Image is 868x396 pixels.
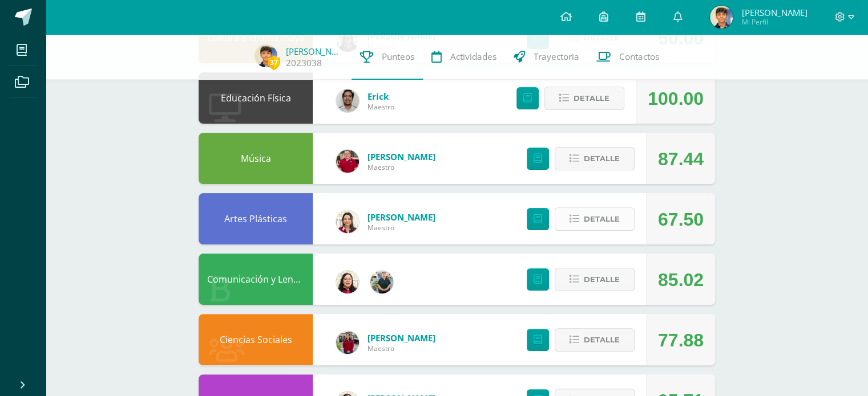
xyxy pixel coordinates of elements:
[199,193,313,244] div: Artes Plásticas
[336,150,359,173] img: 7947534db6ccf4a506b85fa3326511af.png
[368,91,394,102] a: Erick
[199,254,313,305] div: Comunicación y Lenguaje
[382,51,414,63] span: Punteos
[268,55,280,70] span: 37
[368,211,435,223] a: [PERSON_NAME]
[584,329,620,350] span: Detalle
[658,133,704,185] div: 87.44
[423,34,505,80] a: Actividades
[555,328,635,352] button: Detalle
[658,194,704,245] div: 67.50
[368,151,435,162] a: [PERSON_NAME]
[368,102,394,112] span: Maestro
[368,223,435,232] span: Maestro
[584,148,620,169] span: Detalle
[336,271,359,293] img: c6b4b3f06f981deac34ce0a071b61492.png
[199,72,313,124] div: Educación Física
[588,34,668,80] a: Contactos
[555,147,635,170] button: Detalle
[368,344,435,353] span: Maestro
[619,51,659,63] span: Contactos
[574,88,609,109] span: Detalle
[336,210,359,233] img: 08cdfe488ee6e762f49c3a355c2599e7.png
[199,314,313,365] div: Ciencias Sociales
[544,87,624,110] button: Detalle
[336,331,359,354] img: e1f0730b59be0d440f55fb027c9eff26.png
[336,89,359,112] img: 4e0900a1d9a69e7bb80937d985fefa87.png
[199,133,313,184] div: Música
[584,209,620,230] span: Detalle
[368,162,435,172] span: Maestro
[286,46,343,57] a: [PERSON_NAME]
[648,73,704,124] div: 100.00
[534,51,579,63] span: Trayectoria
[352,34,423,80] a: Punteos
[255,44,277,67] img: 0e6c51aebb6d4d2a5558b620d4561360.png
[658,315,704,366] div: 77.88
[710,6,733,28] img: 0e6c51aebb6d4d2a5558b620d4561360.png
[741,7,807,18] span: [PERSON_NAME]
[741,17,807,27] span: Mi Perfil
[555,207,635,231] button: Detalle
[370,271,393,293] img: d3b263647c2d686994e508e2c9b90e59.png
[368,332,435,344] a: [PERSON_NAME]
[505,34,588,80] a: Trayectoria
[584,269,620,290] span: Detalle
[450,51,496,63] span: Actividades
[658,254,704,305] div: 85.02
[555,268,635,291] button: Detalle
[286,57,322,69] a: 2023038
